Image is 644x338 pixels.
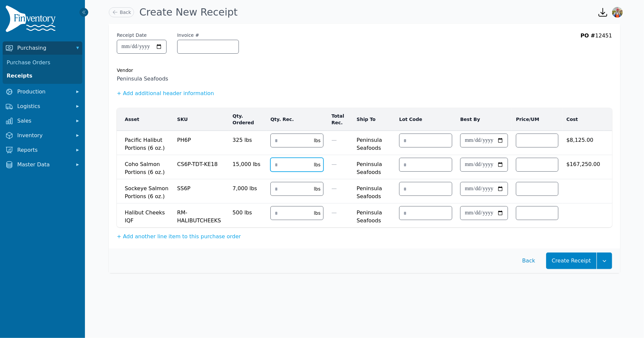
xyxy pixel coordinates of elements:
th: Ship To [353,108,395,131]
span: Peninsula Seafoods [357,134,391,152]
span: Peninsula Seafoods [357,182,391,200]
span: Production [17,88,70,96]
span: Master Data [17,161,70,169]
button: Sales [3,114,82,128]
th: Lot Code [395,108,456,131]
span: Inventory [17,132,70,140]
span: Purchasing [17,44,70,52]
th: Total Rec. [327,108,353,131]
button: Back [517,253,541,269]
td: RM-HALIBUTCHEEKS [173,203,229,228]
span: — [331,209,337,216]
span: Peninsula Seafoods [117,75,612,83]
td: CS6P-TDT-KE18 [173,155,229,179]
button: Production [3,85,82,98]
button: + Add additional header information [117,89,214,97]
h1: Create New Receipt [139,6,238,18]
button: + Add another line item to this purchase order [117,233,241,241]
th: SKU [173,108,229,131]
th: Qty. Ordered [229,108,266,131]
label: Receipt Date [117,32,147,38]
span: 15,000 lbs [233,158,262,168]
div: lbs [311,210,323,216]
th: Qty. Rec. [266,108,327,131]
th: Cost [562,108,604,131]
span: Coho Salmon Portions (6 oz.) [125,158,169,176]
td: SS6P [173,179,229,203]
img: Finventory [5,5,58,35]
td: PH6P [173,131,229,155]
button: Inventory [3,129,82,142]
span: $167,250.00 [566,158,600,168]
span: Sockeye Salmon Portions (6 oz.) [125,182,169,200]
div: lbs [311,137,323,144]
button: Logistics [3,100,82,113]
span: Peninsula Seafoods [357,206,391,225]
div: Vendor [117,67,612,74]
div: 12451 [581,32,612,60]
span: Pacific Halibut Portions (6 oz.) [125,134,169,152]
span: PO # [581,32,595,39]
button: Create Receipt [546,253,597,269]
th: Asset [117,108,173,131]
img: Sera Wheeler [612,7,623,18]
span: 325 lbs [233,134,262,144]
span: Sales [17,117,70,125]
span: $8,125.00 [566,134,600,144]
span: Logistics [17,102,70,110]
span: — [331,161,337,167]
span: 500 lbs [233,206,262,217]
span: Peninsula Seafoods [357,158,391,176]
th: Price/UM [512,108,562,131]
span: Halibut Cheeks IQF [125,206,169,225]
span: 7,000 lbs [233,182,262,193]
button: Reports [3,143,82,157]
span: — [331,185,337,192]
a: Purchase Orders [4,56,81,69]
th: Best By [456,108,512,131]
span: Reports [17,146,70,154]
button: Master Data [3,158,82,171]
a: Back [109,7,134,17]
div: lbs [311,161,323,168]
button: Purchasing [3,41,82,55]
a: Receipts [4,69,81,83]
div: lbs [311,186,323,192]
label: Invoice # [177,32,199,38]
span: — [331,137,337,143]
